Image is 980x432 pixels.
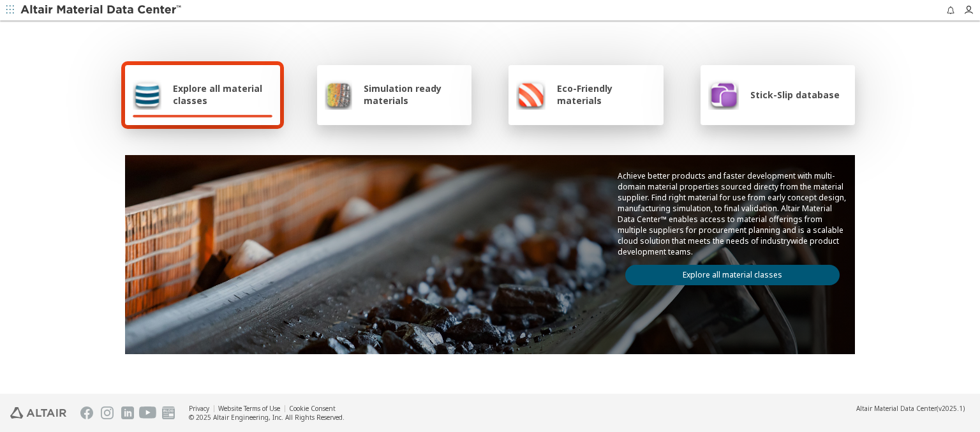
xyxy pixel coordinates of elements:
[516,79,546,110] img: Eco-Friendly materials
[289,404,336,413] a: Cookie Consent
[557,82,655,107] span: Eco-Friendly materials
[189,404,209,413] a: Privacy
[364,82,464,107] span: Simulation ready materials
[189,413,345,422] div: © 2025 Altair Engineering, Inc. All Rights Reserved.
[856,404,965,413] div: (v2025.1)
[618,170,847,257] p: Achieve better products and faster development with multi-domain material properties sourced dire...
[750,89,840,101] span: Stick-Slip database
[625,265,840,285] a: Explore all material classes
[856,404,937,413] span: Altair Material Data Center
[218,404,280,413] a: Website Terms of Use
[708,79,739,110] img: Stick-Slip database
[133,79,161,110] img: Explore all material classes
[10,407,66,419] img: Altair Engineering
[325,79,352,110] img: Simulation ready materials
[173,82,272,107] span: Explore all material classes
[20,4,183,17] img: Altair Material Data Center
